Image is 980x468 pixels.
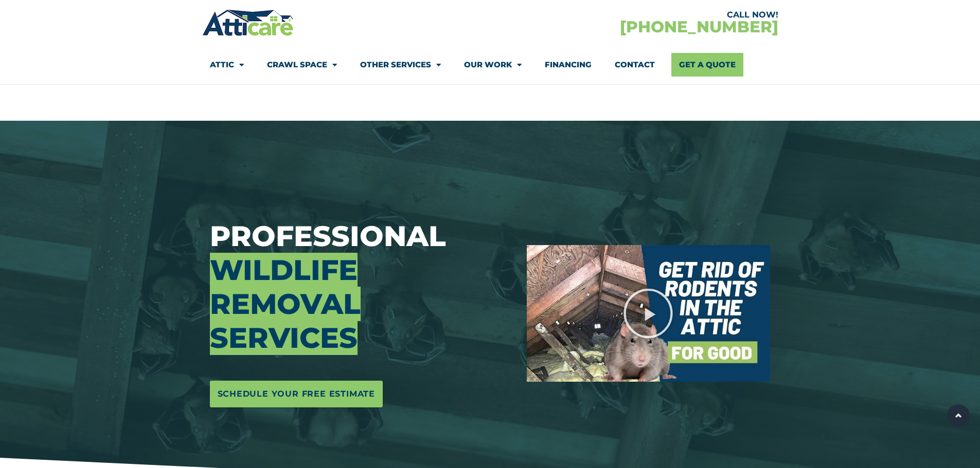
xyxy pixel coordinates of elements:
a: Attic [210,53,244,77]
a: Get A Quote [671,53,743,77]
nav: Menu [210,53,771,77]
div: Play Video [622,288,674,339]
a: Our Work [464,53,522,77]
div: CALL NOW! [490,11,778,19]
a: Crawl Space [267,53,337,77]
h3: Professional [210,219,511,355]
a: Schedule Your Free Estimate [210,381,383,407]
span: Wildlife Removal Services [210,253,361,355]
a: Other Services [360,53,441,77]
a: Contact [615,53,655,77]
a: Financing [545,53,592,77]
span: Schedule Your Free Estimate [218,386,376,402]
iframe: Chat Invitation [5,360,220,437]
